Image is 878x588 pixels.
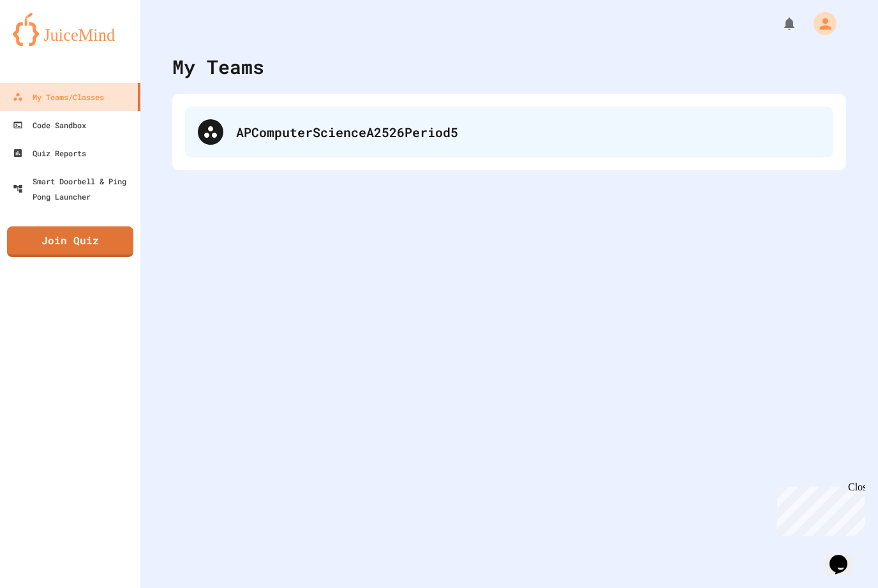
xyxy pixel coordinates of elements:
[13,117,86,133] div: Code Sandbox
[13,173,135,204] div: Smart Doorbell & Ping Pong Launcher
[800,9,840,38] div: My Account
[772,481,865,536] iframe: chat widget
[185,107,833,158] div: APComputerScienceA2526Period5
[13,13,128,46] img: logo-orange.svg
[824,537,865,575] iframe: chat widget
[172,52,264,81] div: My Teams
[13,89,104,105] div: My Teams/Classes
[13,145,86,161] div: Quiz Reports
[236,122,821,142] div: APComputerScienceA2526Period5
[5,5,88,81] div: Chat with us now!Close
[7,226,133,257] a: Join Quiz
[758,13,800,34] div: My Notifications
